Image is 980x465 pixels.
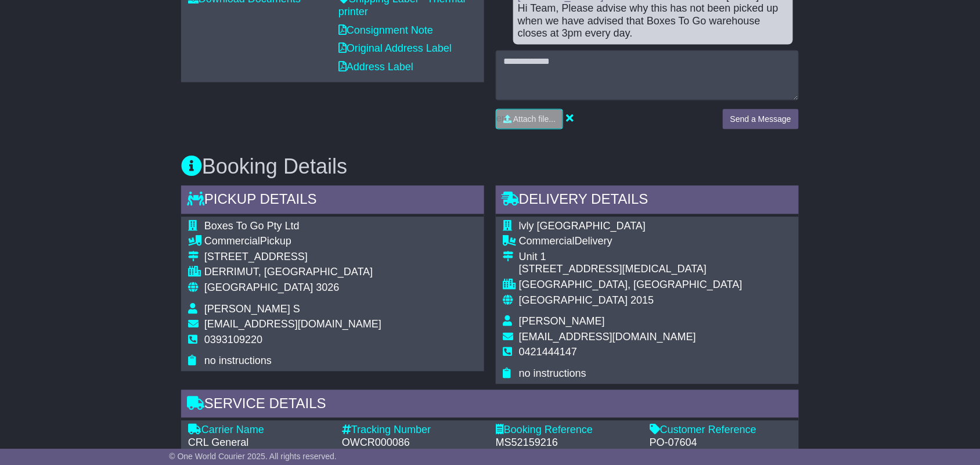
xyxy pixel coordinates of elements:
[519,279,743,292] div: [GEOGRAPHIC_DATA], [GEOGRAPHIC_DATA]
[342,424,484,437] div: Tracking Number
[181,390,799,421] div: Service Details
[650,437,792,450] div: PO-07604
[519,347,577,358] span: 0421444147
[496,424,638,437] div: Booking Reference
[169,452,337,461] span: © One World Courier 2025. All rights reserved.
[630,295,654,307] span: 2015
[519,236,743,248] div: Delivery
[496,437,638,450] div: MS52159216
[204,236,260,247] span: Commercial
[519,221,646,232] span: lvly [GEOGRAPHIC_DATA]
[338,61,413,73] a: Address Label
[181,186,484,217] div: Pickup Details
[338,24,433,36] a: Consignment Note
[188,424,330,437] div: Carrier Name
[204,282,313,294] span: [GEOGRAPHIC_DATA]
[650,424,792,437] div: Customer Reference
[204,236,381,248] div: Pickup
[518,2,788,40] div: Hi Team, Please advise why this has not been picked up when we have advised that Boxes To Go ware...
[338,42,452,54] a: Original Address Label
[519,295,628,307] span: [GEOGRAPHIC_DATA]
[723,109,799,129] button: Send a Message
[204,266,381,279] div: DERRIMUT, [GEOGRAPHIC_DATA]
[519,331,696,343] span: [EMAIL_ADDRESS][DOMAIN_NAME]
[181,156,799,179] h3: Booking Details
[342,437,484,450] div: OWCR000086
[204,221,300,232] span: Boxes To Go Pty Ltd
[204,304,300,315] span: [PERSON_NAME] S
[204,251,381,264] div: [STREET_ADDRESS]
[204,319,381,330] span: [EMAIL_ADDRESS][DOMAIN_NAME]
[519,264,743,276] div: [STREET_ADDRESS][MEDICAL_DATA]
[496,186,799,217] div: Delivery Details
[519,368,586,380] span: no instructions
[204,334,262,346] span: 0393109220
[519,236,575,247] span: Commercial
[204,355,272,367] span: no instructions
[519,316,605,327] span: [PERSON_NAME]
[188,437,330,450] div: CRL General
[519,251,743,264] div: Unit 1
[316,282,339,294] span: 3026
